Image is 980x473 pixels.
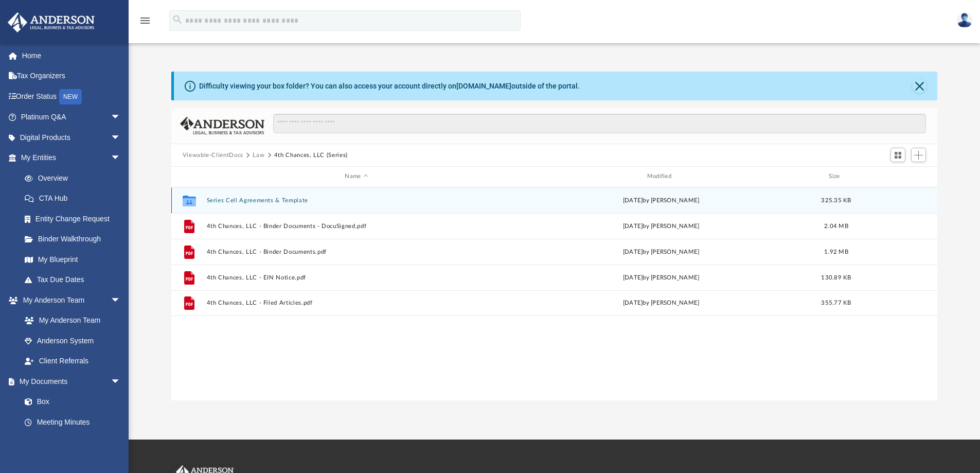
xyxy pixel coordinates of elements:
[14,310,126,331] a: My Anderson Team
[274,151,348,160] button: 4th Chances, LLC (Series)
[111,127,131,148] span: arrow_drop_down
[7,371,131,392] a: My Documentsarrow_drop_down
[253,151,264,160] button: Law
[206,197,506,204] button: Series Cell Agreements & Template
[59,89,82,104] div: NEW
[821,197,851,203] span: 325.35 KB
[511,299,811,308] div: [DATE] by [PERSON_NAME]
[912,79,926,93] button: Close
[172,14,183,25] i: search
[183,151,243,160] button: Viewable-ClientDocs
[511,172,811,181] div: Modified
[456,82,511,90] a: [DOMAIN_NAME]
[7,66,136,86] a: Tax Organizers
[139,20,151,27] a: menu
[139,14,151,27] i: menu
[957,13,972,28] img: User Pic
[511,273,811,282] div: [DATE] by [PERSON_NAME]
[824,249,848,254] span: 1.92 MB
[890,148,906,162] button: Switch to Grid View
[206,300,506,306] button: 4th Chances, LLC - Filed Articles.pdf
[7,127,136,148] a: Digital Productsarrow_drop_down
[206,172,506,181] div: Name
[511,196,811,205] div: [DATE] by [PERSON_NAME]
[206,249,506,255] button: 4th Chances, LLC - Binder Documents.pdf
[14,351,131,372] a: Client Referrals
[824,223,848,229] span: 2.04 MB
[14,270,136,290] a: Tax Due Dates
[171,187,938,400] div: grid
[815,172,857,181] div: Size
[861,172,933,181] div: id
[821,300,851,306] span: 355.77 KB
[511,247,811,256] div: [DATE] by [PERSON_NAME]
[14,412,131,432] a: Meeting Minutes
[7,86,136,107] a: Order StatusNEW
[14,208,136,229] a: Entity Change Request
[511,221,811,231] div: [DATE] by [PERSON_NAME]
[273,114,926,133] input: Search files and folders
[14,392,126,412] a: Box
[111,107,131,128] span: arrow_drop_down
[14,168,136,188] a: Overview
[14,432,126,453] a: Forms Library
[199,81,580,92] div: Difficulty viewing your box folder? You can also access your account directly on outside of the p...
[7,148,136,168] a: My Entitiesarrow_drop_down
[5,12,98,32] img: Anderson Advisors Platinum Portal
[176,172,202,181] div: id
[206,274,506,281] button: 4th Chances, LLC - EIN Notice.pdf
[111,148,131,169] span: arrow_drop_down
[206,223,506,230] button: 4th Chances, LLC - Binder Documents - DocuSigned.pdf
[821,274,851,280] span: 130.89 KB
[14,330,131,351] a: Anderson System
[14,249,131,270] a: My Blueprint
[7,107,136,128] a: Platinum Q&Aarrow_drop_down
[111,290,131,311] span: arrow_drop_down
[7,290,131,310] a: My Anderson Teamarrow_drop_down
[7,45,136,66] a: Home
[911,148,926,162] button: Add
[14,229,136,250] a: Binder Walkthrough
[14,188,136,209] a: CTA Hub
[111,371,131,392] span: arrow_drop_down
